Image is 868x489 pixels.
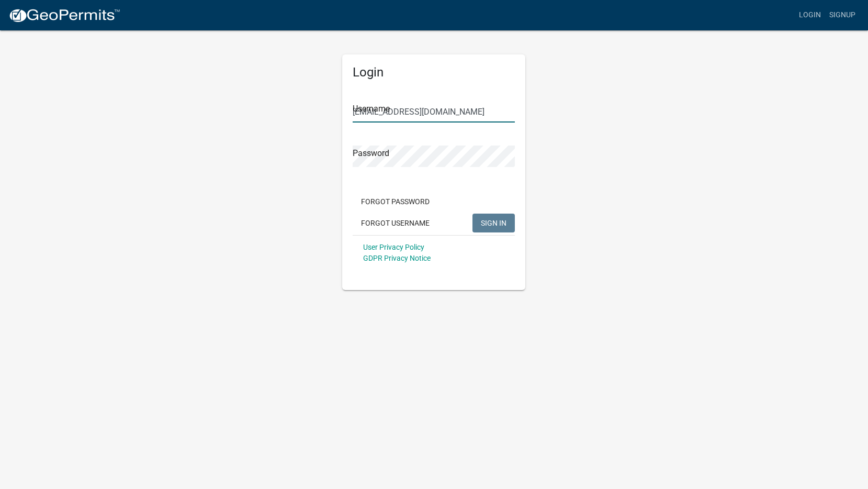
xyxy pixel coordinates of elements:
a: User Privacy Policy [363,243,424,251]
a: Login [795,5,825,25]
button: Forgot Username [353,214,438,232]
span: SIGN IN [481,218,506,227]
button: SIGN IN [472,214,515,232]
a: GDPR Privacy Notice [363,254,431,262]
h5: Login [353,65,515,80]
button: Forgot Password [353,192,438,211]
a: Signup [825,5,860,25]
